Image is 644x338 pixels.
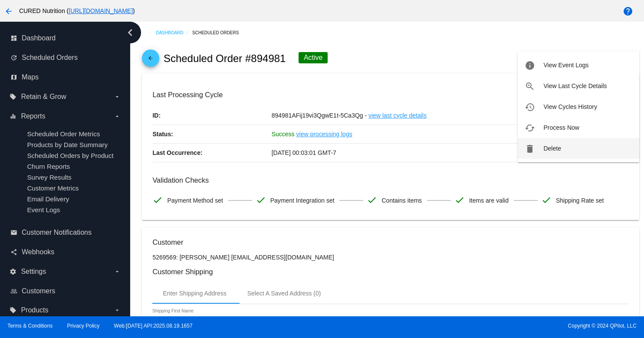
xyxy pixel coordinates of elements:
[525,123,535,133] mat-icon: cached
[525,60,535,71] mat-icon: info
[543,124,579,131] span: Process Now
[525,81,535,92] mat-icon: zoom_in
[543,103,597,110] span: View Cycles History
[525,144,535,154] mat-icon: delete
[525,102,535,112] mat-icon: history
[543,62,588,69] span: View Event Logs
[543,145,561,152] span: Delete
[543,82,607,89] span: View Last Cycle Details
